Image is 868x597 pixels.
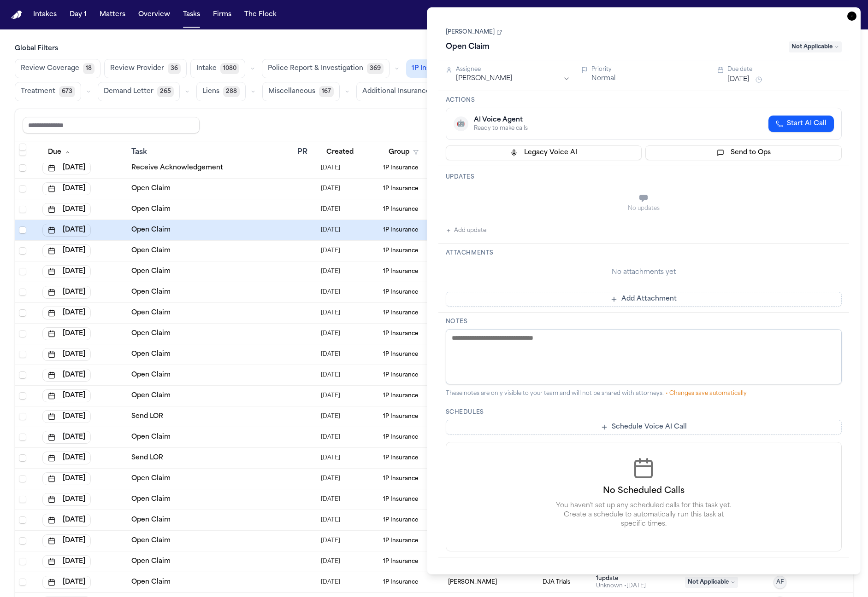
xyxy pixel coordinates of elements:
[131,371,171,380] a: Open Claim
[446,249,842,257] h3: Attachments
[362,87,430,96] span: Additional Insurance
[83,63,94,74] span: 18
[157,86,174,97] span: 265
[412,64,453,73] span: 1P Insurance
[42,389,91,402] button: [DATE]
[596,575,646,582] div: 1 update
[446,318,842,325] h3: Notes
[383,268,418,275] span: 1P Insurance
[446,390,842,397] div: These notes are only visible to your team and will not be shared with attorneys.
[21,87,55,96] span: Treatment
[591,74,615,83] button: Normal
[383,537,418,545] span: 1P Insurance
[774,576,786,589] button: AF
[42,576,91,589] button: [DATE]
[42,472,91,485] button: [DATE]
[383,330,418,337] span: 1P Insurance
[42,203,91,216] button: [DATE]
[596,582,646,590] div: Last updated by System at 4/18/2025, 10:38:16 AM
[262,59,390,78] button: Police Report & Investigation369
[42,327,91,340] button: [DATE]
[66,6,90,23] a: Day 1
[241,6,280,23] button: The Flock
[356,82,449,101] button: Additional Insurance0
[19,496,26,503] span: Select row
[383,144,424,161] button: Group
[104,87,154,96] span: Demand Letter
[446,292,842,307] button: Add Attachment
[42,452,91,464] button: [DATE]
[446,174,842,181] h3: Updates
[321,348,340,361] span: 4/16/2025, 9:00:20 AM
[19,268,26,275] span: Select row
[19,149,26,156] span: Select all
[268,87,315,96] span: Miscellaneous
[19,413,26,420] span: Select row
[383,185,418,192] span: 1P Insurance
[19,144,26,151] span: Select row
[202,87,219,96] span: Liens
[383,579,418,586] span: 1P Insurance
[383,247,418,255] span: 1P Insurance
[135,6,174,23] button: Overview
[190,59,245,78] button: Intake1080
[383,475,418,482] span: 1P Insurance
[321,410,340,423] span: 4/3/2025, 10:38:09 AM
[19,434,26,441] span: Select row
[131,516,171,525] a: Open Claim
[196,64,217,73] span: Intake
[209,6,235,23] button: Firms
[19,289,26,296] span: Select row
[19,206,26,213] span: Select row
[321,203,340,216] span: 4/16/2025, 9:00:55 AM
[19,537,26,545] span: Select row
[321,307,340,319] span: 4/16/2025, 9:00:06 AM
[446,420,842,435] button: Schedule Voice AI Call
[220,63,239,74] span: 1080
[131,226,171,235] a: Open Claim
[42,348,91,361] button: [DATE]
[223,86,240,97] span: 288
[321,144,359,161] button: Created
[11,11,22,19] a: Home
[42,431,91,444] button: [DATE]
[19,330,26,337] span: Select row
[321,224,340,237] span: 4/16/2025, 9:02:06 AM
[19,309,26,317] span: Select row
[30,6,60,23] a: Intakes
[19,454,26,462] span: Select row
[457,119,465,128] span: 🤖
[42,534,91,547] button: [DATE]
[59,86,75,97] span: 673
[319,86,334,97] span: 167
[446,225,486,236] button: Add update
[383,558,418,565] span: 1P Insurance
[19,164,26,172] span: Select row
[446,205,842,212] div: No updates
[367,63,384,74] span: 369
[727,75,750,84] button: [DATE]
[446,145,642,160] button: Legacy Voice AI
[321,182,340,195] span: 4/16/2025, 8:58:55 AM
[42,493,91,506] button: [DATE]
[96,6,129,23] button: Matters
[321,472,340,485] span: 4/17/2025, 4:40:39 PM
[131,536,171,545] a: Open Claim
[383,413,418,420] span: 1P Insurance
[42,182,91,195] button: [DATE]
[727,66,842,73] div: Due date
[19,185,26,192] span: Select row
[383,351,418,358] span: 1P Insurance
[42,265,91,278] button: [DATE]
[321,327,340,340] span: 4/16/2025, 9:01:21 AM
[196,82,246,101] button: Liens288
[321,514,340,527] span: 4/17/2025, 3:07:48 PM
[42,286,91,299] button: [DATE]
[19,247,26,255] span: Select row
[131,184,171,193] a: Open Claim
[42,369,91,382] button: [DATE]
[591,66,706,73] div: Priority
